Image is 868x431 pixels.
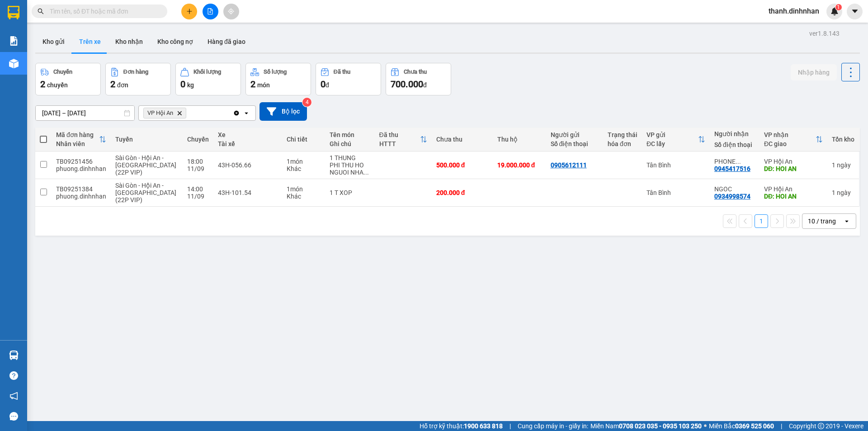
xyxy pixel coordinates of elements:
span: đ [423,81,427,89]
span: ngày [837,189,851,196]
div: 18:00 [187,158,209,165]
span: 700.000 [391,79,423,90]
span: kg [187,81,194,89]
span: đơn [117,81,128,89]
div: Thu hộ [497,136,542,143]
div: 1 món [287,185,321,193]
svg: Clear all [233,109,240,117]
div: Người gửi [551,131,599,138]
div: Chưa thu [436,136,488,143]
div: 19.000.000 đ [497,161,542,169]
span: VP Hội An [147,109,173,117]
span: 2 [250,79,255,90]
svg: Delete [177,110,182,116]
span: món [257,81,270,89]
div: Tài xế [218,140,278,147]
button: Chuyến2chuyến [35,63,101,95]
div: 1 [832,189,854,196]
th: Toggle SortBy [642,128,710,152]
div: Tân Bình [646,189,705,196]
span: plus [186,8,193,14]
div: NGOC [714,185,755,193]
div: Số điện thoại [551,140,599,147]
button: Số lượng2món [245,63,311,95]
span: aim [228,8,234,14]
span: Miền Nam [590,421,702,431]
span: VP Hội An, close by backspace [143,108,186,118]
div: 500.000 đ [436,161,488,169]
span: thanh.dinhnhan [761,5,826,17]
span: question-circle [9,371,18,380]
div: 1 [832,161,854,169]
img: icon-new-feature [830,7,839,15]
button: Đã thu0đ [316,63,381,95]
span: file-add [207,8,213,14]
div: VP nhận [764,131,816,138]
div: Khác [287,165,321,172]
div: 10 / trang [808,217,836,226]
button: file-add [203,4,218,19]
span: | [781,421,782,431]
span: ⚪️ [704,424,707,428]
button: plus [181,4,197,19]
div: Chưa thu [404,69,427,75]
button: Kho công nợ [150,31,200,52]
button: aim [223,4,239,19]
div: ver 1.8.143 [809,28,840,38]
strong: 0369 525 060 [735,422,774,430]
div: hóa đơn [608,140,637,147]
div: Đã thu [334,69,350,75]
span: message [9,412,18,421]
div: 11/09 [187,193,209,200]
span: Sài Gòn - Hội An - [GEOGRAPHIC_DATA] (22P VIP) [115,154,176,176]
span: Sài Gòn - Hội An - [GEOGRAPHIC_DATA] (22P VIP) [115,182,176,204]
span: ngày [837,161,851,169]
div: 1 THUNG [330,154,370,161]
span: 0 [180,79,185,90]
span: Miền Bắc [709,421,774,431]
button: Kho gửi [35,31,72,52]
strong: 1900 633 818 [464,422,503,430]
div: VP gửi [646,131,698,138]
div: 43H-101.54 [218,189,278,196]
input: Tìm tên, số ĐT hoặc mã đơn [50,6,156,16]
span: đ [325,81,329,89]
div: DĐ: HOI AN [764,165,823,172]
span: Cung cấp máy in - giấy in: [518,421,588,431]
button: Trên xe [72,31,108,52]
span: copyright [818,423,824,429]
div: Ghi chú [330,140,370,147]
button: 1 [755,214,768,228]
div: 43H-056.66 [218,161,278,169]
div: PHI THU HO NGUOI NHAN HANG CHIU 150K [330,161,370,176]
img: warehouse-icon [9,350,19,360]
div: Nhân viên [56,140,99,147]
sup: 4 [302,98,311,107]
div: 0945417516 [714,165,750,172]
div: Mã đơn hàng [56,131,99,138]
div: 1 món [287,158,321,165]
sup: 1 [835,4,842,10]
span: notification [9,392,18,400]
div: Xe [218,131,278,138]
span: ... [363,169,369,176]
div: HTTT [379,140,420,147]
div: 11/09 [187,165,209,172]
img: logo-vxr [8,6,19,19]
div: TB09251384 [56,185,106,193]
div: Chi tiết [287,136,321,143]
th: Toggle SortBy [375,128,432,152]
span: 1 [837,4,840,10]
div: Tân Bình [646,161,705,169]
span: ... [736,158,741,165]
input: Select a date range. [36,106,134,120]
button: Kho nhận [108,31,150,52]
div: Tuyến [115,136,178,143]
div: VP Hội An [764,185,823,193]
div: phuong.dinhnhan [56,165,106,172]
span: search [38,8,44,14]
span: Hỗ trợ kỹ thuật: [420,421,503,431]
button: Chưa thu700.000đ [386,63,451,95]
span: 0 [321,79,325,90]
div: ĐC giao [764,140,816,147]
